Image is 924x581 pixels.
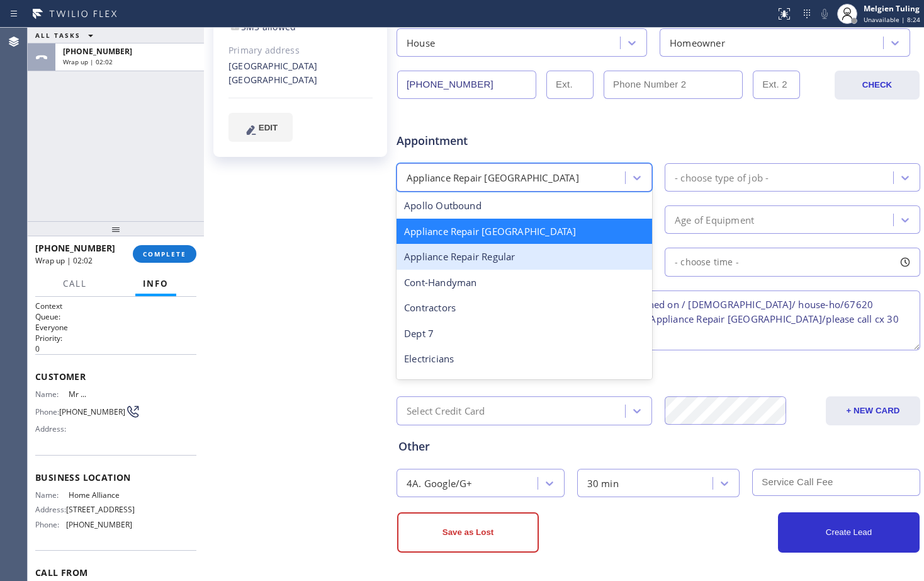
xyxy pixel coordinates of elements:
span: Name: [35,490,69,500]
div: Cont-Handyman [397,270,652,296]
h2: Priority: [35,333,196,343]
span: Business location [35,471,196,483]
div: Primary address [228,43,373,58]
span: Home Alliance [69,490,132,500]
div: Homeowner [670,35,725,50]
button: Create Lead [778,512,920,553]
div: [GEOGRAPHIC_DATA] [GEOGRAPHIC_DATA] [228,59,373,88]
div: Appliance Repair [GEOGRAPHIC_DATA] [407,170,579,185]
p: Everyone [35,322,196,333]
div: HVAC [397,372,652,398]
div: Other [398,438,918,455]
div: 30 min [587,476,619,490]
div: Electricians [397,346,652,372]
div: Select Credit Card [407,404,485,418]
div: Appliance Repair Regular [397,244,652,270]
div: Melgien Tuling [864,3,920,14]
h1: Context [35,301,196,311]
label: SMS allowed [228,21,296,33]
span: [PHONE_NUMBER] [63,46,132,57]
span: Wrap up | 02:02 [35,255,93,266]
span: Address: [35,424,69,434]
div: Appliance Repair [GEOGRAPHIC_DATA] [397,219,652,244]
span: COMPLETE [143,250,186,258]
span: Info [143,278,169,289]
button: Call [55,272,94,296]
div: Credit card [398,365,918,383]
button: COMPLETE [133,245,196,263]
input: Phone Number [397,71,536,99]
span: EDIT [259,123,278,132]
button: Mute [816,5,833,23]
textarea: 12-3/ no scf / Samsung/oven /not heating when its turned on / [DEMOGRAPHIC_DATA]/ house-ho/67620 ... [397,290,920,350]
p: 0 [35,343,196,354]
div: Apollo Outbound [397,193,652,219]
div: - choose type of job - [675,170,769,185]
span: Name: [35,389,69,399]
input: Service Call Fee [752,469,920,496]
button: CHECK [835,71,920,100]
span: Unavailable | 8:24 [864,15,920,24]
div: 4A. Google/G+ [407,476,473,490]
span: Phone: [35,520,66,529]
span: Appointment [397,132,570,149]
h2: Queue: [35,311,196,322]
div: House [407,35,435,50]
button: EDIT [228,113,293,142]
span: Mr ... [69,389,132,399]
span: Wrap up | 02:02 [63,57,113,66]
span: [PHONE_NUMBER] [35,242,115,254]
button: Save as Lost [397,512,539,553]
span: ALL TASKS [35,31,81,40]
input: Ext. 2 [753,71,800,99]
span: [PHONE_NUMBER] [66,520,132,529]
div: Age of Equipment [675,212,754,227]
span: Call From [35,567,196,578]
span: [STREET_ADDRESS] [66,505,135,514]
input: Ext. [546,71,594,99]
span: - choose time - [675,256,739,268]
input: Phone Number 2 [604,71,743,99]
button: Info [135,272,176,296]
button: ALL TASKS [28,28,106,43]
div: Dept 7 [397,321,652,347]
span: [PHONE_NUMBER] [59,407,125,417]
span: Customer [35,371,196,383]
span: Address: [35,505,66,514]
span: Phone: [35,407,59,417]
span: Call [63,278,87,289]
button: + NEW CARD [826,396,920,425]
div: Contractors [397,295,652,321]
